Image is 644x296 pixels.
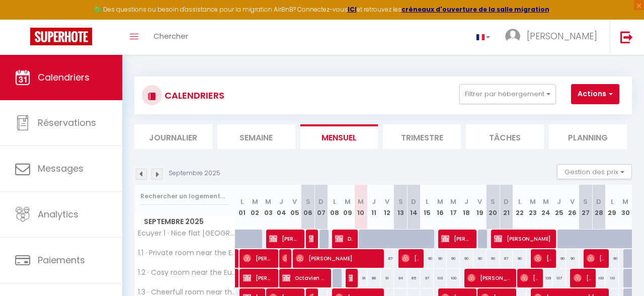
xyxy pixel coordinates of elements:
th: 07 [314,185,328,230]
abbr: S [398,197,403,206]
th: 30 [619,185,632,230]
span: Calendriers [38,71,90,84]
th: 11 [367,185,380,230]
span: [PERSON_NAME] [282,249,287,268]
abbr: J [279,197,283,206]
div: 109 [539,269,552,287]
span: Diego Booking [335,229,353,248]
th: 22 [513,185,526,230]
th: 16 [434,185,447,230]
div: 107 [552,269,566,287]
th: 10 [354,185,367,230]
th: 19 [473,185,487,230]
span: [PERSON_NAME] [527,30,597,42]
span: [PERSON_NAME] [574,268,591,287]
img: ... [505,29,520,44]
th: 01 [235,185,249,230]
div: 91 [354,269,367,287]
abbr: D [411,197,416,206]
span: [PERSON_NAME] [520,268,538,287]
abbr: V [385,197,389,206]
span: Ecuyer 1 · Nice flat [GEOGRAPHIC_DATA] [136,230,237,237]
span: [PERSON_NAME] [494,229,551,248]
span: 1.3 · Cheerfull room near the European institutions [136,288,237,296]
a: créneaux d'ouverture de la salle migration [401,5,549,14]
img: logout [620,31,633,43]
span: [PERSON_NAME] [269,229,300,248]
a: ICI [348,5,357,14]
abbr: L [518,197,521,206]
span: Septembre 2025 [135,214,235,229]
a: ... [PERSON_NAME] [498,20,610,55]
abbr: M [530,197,536,206]
th: 02 [249,185,262,230]
abbr: L [611,197,614,206]
abbr: L [333,197,336,206]
div: 90 [447,249,460,268]
div: 100 [592,269,605,287]
li: Mensuel [300,124,378,149]
th: 25 [552,185,566,230]
abbr: J [464,197,468,206]
div: 88 [367,269,380,287]
span: 1.1 · Private room near the European institutions [136,249,237,257]
div: 90 [552,249,566,268]
span: [PERSON_NAME] [296,249,379,268]
div: 90 [513,249,526,268]
div: 90 [473,249,487,268]
span: Chercher [153,31,188,41]
abbr: L [240,197,244,206]
th: 23 [526,185,539,230]
h3: CALENDRIERS [162,84,224,107]
abbr: M [345,197,351,206]
div: 90 [566,249,579,268]
abbr: D [596,197,601,206]
th: 13 [394,185,407,230]
div: 87 [500,249,513,268]
span: Analytics [38,208,78,220]
abbr: S [306,197,310,206]
div: 91 [381,269,394,287]
span: [PERSON_NAME] [401,249,419,268]
abbr: M [437,197,443,206]
th: 04 [275,185,288,230]
div: 87 [381,249,394,268]
th: 15 [420,185,433,230]
li: Semaine [217,124,295,149]
a: Chercher [146,20,196,55]
th: 26 [566,185,579,230]
span: [PERSON_NAME] [243,268,274,287]
span: [PERSON_NAME] [PERSON_NAME] [467,268,511,287]
abbr: M [265,197,271,206]
abbr: M [543,197,549,206]
abbr: D [504,197,509,206]
span: 1.2 · Cosy room near the European institutions [136,269,237,276]
abbr: J [557,197,561,206]
img: Super Booking [30,28,92,45]
abbr: J [372,197,376,206]
span: Réservations [38,116,96,129]
button: Actions [571,84,619,104]
th: 17 [447,185,460,230]
th: 14 [407,185,420,230]
th: 21 [500,185,513,230]
button: Ouvrir le widget de chat LiveChat [8,4,38,34]
span: Messages [38,162,84,175]
th: 28 [592,185,605,230]
li: Trimestre [383,124,461,149]
button: Filtrer par hébergement [459,84,556,104]
abbr: V [292,197,297,206]
div: 103 [434,269,447,287]
div: 110 [605,269,618,287]
div: 97 [420,269,433,287]
button: Gestion des prix [557,164,632,179]
th: 20 [487,185,500,230]
span: Paiements [38,254,85,266]
abbr: M [358,197,364,206]
th: 06 [301,185,314,230]
div: 100 [447,269,460,287]
th: 05 [288,185,301,230]
div: 85 [407,269,420,287]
